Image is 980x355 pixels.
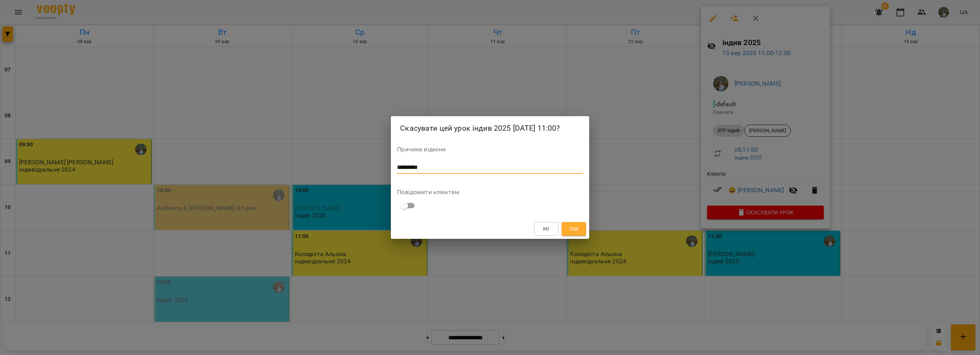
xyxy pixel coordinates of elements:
button: Так [562,222,586,236]
button: Ні [534,222,559,236]
label: Повідомити клієнтам [397,189,583,195]
h2: Скасувати цей урок індив 2025 [DATE] 11:00? [400,122,580,134]
span: Так [569,224,579,233]
label: Причина відміни [397,146,583,152]
span: Ні [543,224,549,233]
